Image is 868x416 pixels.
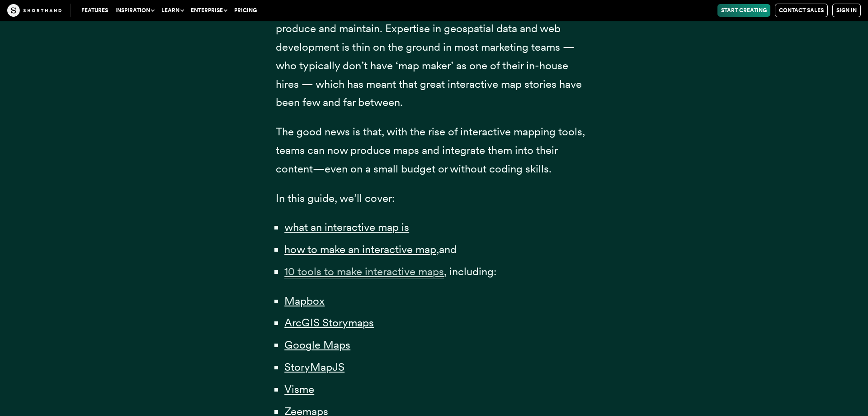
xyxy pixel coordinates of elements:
span: The good news is that, with the rise of interactive mapping tools, teams can now produce maps and... [276,125,585,175]
a: StoryMapJS [284,360,344,373]
a: Contact Sales [775,4,828,17]
a: Google Maps [284,338,350,351]
span: In this guide, we’ll cover: [276,191,395,205]
button: Inspiration [112,4,158,17]
span: , including: [444,265,496,278]
a: Start Creating [717,4,770,17]
a: ArcGIS Storymaps [284,316,374,329]
a: Mapbox [284,294,325,307]
img: The Craft [7,4,61,17]
a: Features [78,4,112,17]
a: Sign in [832,4,861,17]
span: and [439,243,457,256]
a: 10 tools to make interactive maps [284,265,444,278]
button: Learn [158,4,187,17]
a: Pricing [231,4,260,17]
a: Visme [284,383,314,396]
a: what an interactive map is [284,220,409,234]
button: Enterprise [187,4,231,17]
a: how to make an interactive map, [284,243,439,256]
